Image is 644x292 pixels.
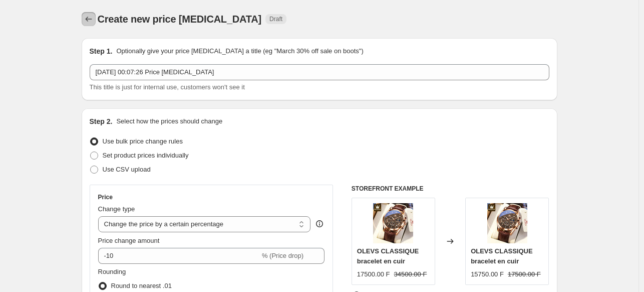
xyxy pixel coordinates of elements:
span: Use bulk price change rules [103,137,183,145]
strike: 17500.00 F [508,269,541,279]
h2: Step 2. [90,116,113,126]
h6: STOREFRONT EXAMPLE [352,185,549,193]
span: Change type [98,205,135,213]
input: 30% off holiday sale [90,64,549,80]
h3: Price [98,193,113,201]
button: Price change jobs [82,12,96,26]
span: Round to nearest .01 [111,282,172,289]
span: Draft [269,15,282,23]
span: Create new price [MEDICAL_DATA] [98,14,262,25]
img: 4_80x.jpg [373,203,413,243]
img: 4_80x.jpg [487,203,527,243]
span: % (Price drop) [262,252,303,259]
p: Optionally give your price [MEDICAL_DATA] a title (eg "March 30% off sale on boots") [116,46,363,56]
h2: Step 1. [90,46,113,56]
span: Price change amount [98,237,160,244]
input: -15 [98,248,260,264]
span: This title is just for internal use, customers won't see it [90,83,245,91]
div: help [314,219,325,229]
span: OLEVS CLASSIQUE bracelet en cuir [471,247,533,265]
div: 17500.00 F [357,269,390,279]
span: OLEVS CLASSIQUE bracelet en cuir [357,247,419,265]
div: 15750.00 F [471,269,504,279]
span: Set product prices individually [103,152,189,159]
p: Select how the prices should change [116,116,222,126]
span: Rounding [98,268,126,275]
strike: 34500.00 F [394,269,427,279]
span: Use CSV upload [103,166,151,173]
